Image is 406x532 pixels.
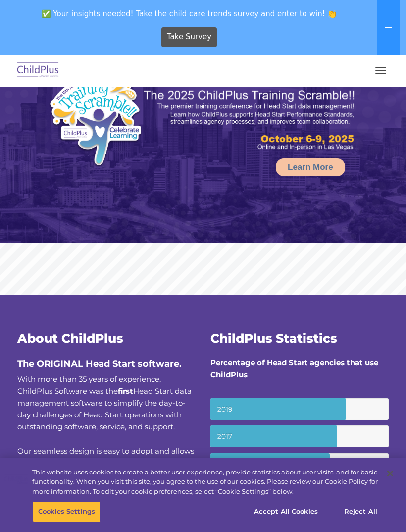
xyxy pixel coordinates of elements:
small: 2017 [210,425,389,447]
img: ChildPlus by Procare Solutions [15,59,61,82]
small: 2016 [210,453,389,475]
span: About ChildPlus [17,331,123,346]
span: Take Survey [167,28,211,46]
button: Reject All [330,501,392,522]
button: Cookies Settings [33,501,101,522]
span: With more than 35 years of experience, ChildPlus Software was the Head Start data management soft... [17,374,192,431]
button: Accept All Cookies [249,501,323,522]
a: Learn More [276,158,345,176]
b: first [118,386,133,396]
div: This website uses cookies to create a better user experience, provide statistics about user visit... [32,468,378,497]
strong: Percentage of Head Start agencies that use ChildPlus [210,358,378,379]
span: Our seamless design is easy to adopt and allows users to customize nearly every feature for a tru... [17,446,195,527]
a: Take Survey [161,27,217,47]
button: Close [379,463,401,484]
span: The ORIGINAL Head Start software. [17,358,182,369]
span: ChildPlus Statistics [210,331,337,346]
span: ✅ Your insights needed! Take the child care trends survey and enter to win! 👏 [4,4,375,23]
small: 2019 [210,398,389,420]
